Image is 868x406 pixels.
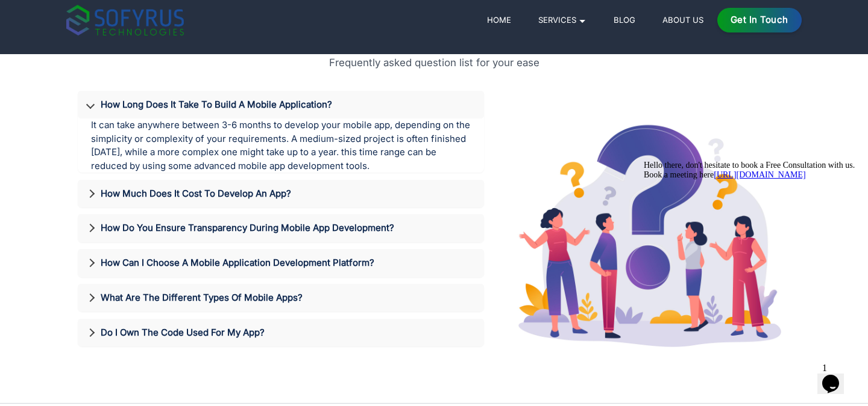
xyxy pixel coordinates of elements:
div: How Much Does It Cost To Develop An App? [78,180,484,208]
a: Get in Touch [717,8,802,32]
h3: How Long Does It Take To Build A Mobile Application? [87,98,474,112]
span: Hello there, don't hesitate to book a Free Consultation with us. Book a meeting here [5,5,216,23]
a: About Us [658,13,708,27]
h3: How Do You Ensure Transparency During Mobile App Development? [87,221,474,235]
iframe: chat widget [817,358,856,394]
div: What Are The Different Types Of Mobile Apps? [78,284,484,312]
a: [URL][DOMAIN_NAME] [75,14,166,23]
iframe: chat widget [639,156,856,352]
div: How Long Does It Take To Build A Mobile Application? [78,91,484,119]
div: How Do You Ensure Transparency During Mobile App Development? [78,214,484,242]
a: Services 🞃 [534,13,591,27]
p: It can take anywhere between 3-6 months to develop your mobile app, depending on the simplicity o... [78,118,484,173]
div: Do I Own The Code Used For My App? [78,319,484,347]
h3: Do I Own The Code Used For My App? [87,326,474,340]
img: sofyrus [66,5,184,35]
h3: How Much Does It Cost To Develop An App? [87,187,474,201]
a: Blog [609,13,640,27]
h3: How Can I Choose A Mobile Application Development Platform? [87,256,474,270]
div: How Can I Choose A Mobile Application Development Platform? [78,249,484,277]
h3: What Are The Different Types Of Mobile Apps? [87,291,474,305]
img: healthcare software development company [506,91,790,374]
a: Home [483,13,516,27]
div: Hello there, don't hesitate to book a Free Consultation with us.Book a meeting here[URL][DOMAIN_N... [5,5,222,24]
